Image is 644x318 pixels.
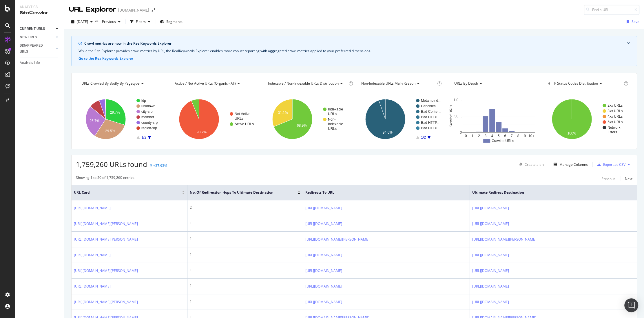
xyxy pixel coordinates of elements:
[491,134,493,138] text: 4
[542,94,632,144] svg: A chart.
[76,175,134,182] div: Showing 1 to 50 of 1,759,260 entries
[84,41,627,46] div: Crawl metrics are now in the RealKeywords Explorer
[190,205,300,210] div: 2
[74,284,111,289] a: [URL][DOMAIN_NAME]
[152,8,155,12] div: arrow-right-arrow-left
[190,283,300,288] div: 1
[607,120,623,124] text: 5xx URLs
[355,94,446,144] svg: A chart.
[472,190,626,195] span: Ultimate Redirect Destination
[141,99,146,103] text: ldp
[421,135,426,139] text: 1/2
[472,237,536,242] a: [URL][DOMAIN_NAME][PERSON_NAME]
[90,119,99,123] text: 26.7%
[548,81,598,86] span: HTTP Status Codes Distribution
[76,94,166,144] svg: A chart.
[472,205,509,211] a: [URL][DOMAIN_NAME]
[485,134,487,138] text: 3
[455,114,462,118] text: 50…
[190,190,289,195] span: No. of Redirection Hops To Ultimate Destination
[20,26,45,32] div: CURRENT URLS
[305,205,342,211] a: [URL][DOMAIN_NAME]
[74,299,138,305] a: [URL][DOMAIN_NAME][PERSON_NAME]
[235,122,254,126] text: Active URLs
[305,299,342,305] a: [URL][DOMAIN_NAME]
[235,117,243,121] text: URLs
[118,7,149,13] div: [DOMAIN_NAME]
[71,36,637,66] div: info banner
[20,26,54,32] a: CURRENT URLS
[421,110,441,114] text: Bad Conte…
[20,60,40,66] div: Analysis Info
[528,134,534,138] text: 10+
[305,190,459,195] span: Redirects to URL
[128,17,153,26] button: Filters
[74,221,138,227] a: [URL][DOMAIN_NAME][PERSON_NAME]
[607,109,623,113] text: 3xx URLs
[77,19,88,24] span: 2025 Oct. 8th
[625,175,632,182] button: Next
[453,79,534,88] h4: URLs by Depth
[460,130,462,135] text: 0
[20,34,54,40] a: NEW URLS
[74,268,138,274] a: [URL][DOMAIN_NAME][PERSON_NAME]
[472,268,509,274] a: [URL][DOMAIN_NAME]
[472,299,509,305] a: [URL][DOMAIN_NAME]
[472,221,509,227] a: [URL][DOMAIN_NAME]
[305,268,342,274] a: [URL][DOMAIN_NAME]
[74,205,111,211] a: [URL][DOMAIN_NAME]
[328,127,337,131] text: URLs
[449,105,453,127] text: Crawled URLs
[383,130,393,135] text: 94.6%
[498,134,500,138] text: 5
[472,284,509,289] a: [URL][DOMAIN_NAME]
[601,175,615,182] button: Previous
[79,56,133,61] button: Go to the RealKeywords Explorer
[105,129,115,133] text: 29.5%
[471,134,473,138] text: 1
[197,130,207,134] text: 93.7%
[454,98,462,102] text: 1,0…
[95,19,100,23] span: vs
[262,94,353,144] div: A chart.
[190,252,300,257] div: 1
[601,176,615,181] div: Previous
[268,81,339,86] span: Indexable / Non-Indexable URLs distribution
[449,94,539,144] div: A chart.
[100,19,116,24] span: Previous
[190,268,300,273] div: 1
[169,94,260,144] div: A chart.
[492,139,514,143] text: Crawled URLs
[421,99,442,103] text: Meta noind…
[360,79,436,88] h4: Non-Indexable URLs Main Reason
[504,134,506,138] text: 6
[478,134,480,138] text: 2
[632,19,639,24] div: Save
[361,81,415,86] span: Non-Indexable URLs Main Reason
[517,160,544,169] button: Create alert
[328,107,343,111] text: Indexable
[20,10,59,16] div: SiteCrawler
[20,34,37,40] div: NEW URLS
[141,121,158,125] text: county-srp
[624,17,639,26] button: Save
[421,121,441,125] text: Bad HTTP…
[607,103,623,108] text: 2xx URLs
[305,237,369,242] a: [URL][DOMAIN_NAME][PERSON_NAME]
[524,134,526,138] text: 9
[20,60,60,66] a: Analysis Info
[595,160,625,169] button: Export as CSV
[81,81,140,86] span: URLs Crawled By Botify By pagetype
[607,115,623,119] text: 4xx URLs
[625,176,632,181] div: Next
[74,190,180,195] span: URL Card
[69,17,95,26] button: [DATE]
[190,299,300,304] div: 1
[328,117,335,121] text: Non-
[69,5,116,14] div: URL Explorer
[74,237,138,242] a: [URL][DOMAIN_NAME][PERSON_NAME]
[421,126,441,130] text: Bad HTTP…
